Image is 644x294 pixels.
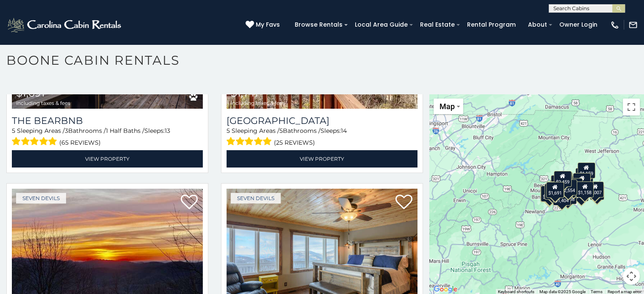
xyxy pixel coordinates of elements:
[227,127,230,135] span: 5
[586,181,604,198] div: $1,007
[227,115,417,126] a: [GEOGRAPHIC_DATA]
[539,289,586,294] span: Map data ©2025 Google
[591,289,603,294] a: Terms
[227,115,417,126] h3: Stone Ridge Lodge
[590,184,604,200] div: $952
[290,18,347,31] a: Browse Rentals
[573,173,591,189] div: $1,318
[12,127,15,135] span: 5
[106,127,144,135] span: 1 Half Baths /
[555,18,602,31] a: Owner Login
[351,18,412,31] a: Local Area Guide
[256,20,280,29] span: My Favs
[165,127,170,135] span: 13
[12,150,203,168] a: View Property
[227,126,417,148] div: Sleeping Areas / Bathrooms / Sleeps:
[559,179,577,195] div: $2,554
[65,127,68,135] span: 3
[12,115,203,126] a: The Bearbnb
[553,190,570,206] div: $1,404
[610,20,619,30] img: phone-regular-white.png
[623,99,640,115] button: Toggle fullscreen view
[623,268,640,285] button: Map camera controls
[565,178,583,194] div: $1,009
[547,181,564,198] div: $1,520
[227,150,417,168] a: View Property
[439,102,455,111] span: Map
[181,194,198,212] a: Add to favorites
[16,193,66,203] a: Seven Devils
[279,127,283,135] span: 5
[575,181,593,198] div: $1,158
[463,18,520,31] a: Rental Program
[59,137,101,148] span: (65 reviews)
[540,186,558,202] div: $1,158
[416,18,459,31] a: Real Estate
[546,182,564,198] div: $1,691
[231,100,285,106] span: including taxes & fees
[12,126,203,148] div: Sleeping Areas / Bathrooms / Sleeps:
[274,137,315,148] span: (25 reviews)
[246,20,282,30] a: My Favs
[628,20,638,30] img: mail-regular-white.png
[341,127,347,135] span: 14
[434,99,463,114] button: Change map style
[544,184,562,200] div: $1,281
[608,289,641,294] a: Report a map error
[6,16,124,33] img: White-1-2.png
[395,194,412,212] a: Add to favorites
[540,186,558,202] div: $1,334
[524,18,551,31] a: About
[16,100,70,106] span: including taxes & fees
[231,193,281,203] a: Seven Devils
[553,171,571,187] div: $2,459
[577,162,595,179] div: $1,159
